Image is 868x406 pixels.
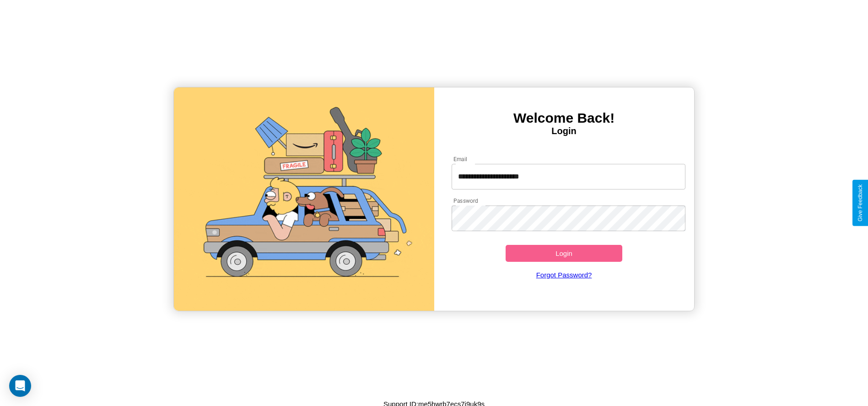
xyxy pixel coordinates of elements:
h4: Login [434,126,694,136]
button: Login [506,245,623,262]
div: Give Feedback [857,184,863,222]
label: Email [453,155,468,163]
div: Open Intercom Messenger [9,375,31,397]
a: Forgot Password? [447,262,681,288]
img: gif [174,87,434,311]
h3: Welcome Back! [434,110,694,126]
label: Password [453,197,478,205]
